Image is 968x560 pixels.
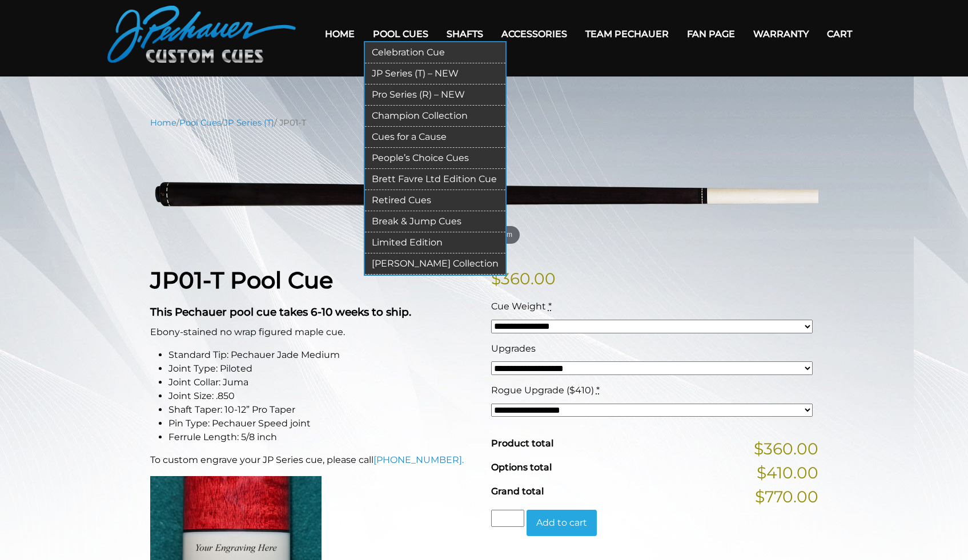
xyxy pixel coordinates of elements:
[755,485,818,509] span: $770.00
[168,362,477,376] li: Joint Type: Piloted
[365,42,505,63] a: Celebration Cue
[527,510,597,536] button: Add to cart
[150,453,477,467] p: To custom engrave your JP Series cue, please call
[316,19,364,49] a: Home
[491,343,536,354] span: Upgrades
[150,138,818,249] img: jp01-T-1.png
[576,19,678,49] a: Team Pechauer
[365,106,505,127] a: Champion Collection
[150,325,477,339] p: Ebony-stained no wrap figured maple cue.
[491,510,524,527] input: Product quantity
[491,301,546,312] span: Cue Weight
[365,63,505,84] a: JP Series (T) – NEW
[596,385,600,396] abbr: required
[150,116,818,129] nav: Breadcrumb
[491,269,556,288] bdi: 360.00
[168,430,477,444] li: Ferrule Length: 5/8 inch
[168,376,477,389] li: Joint Collar: Juma
[491,385,594,396] span: Rogue Upgrade ($410)
[150,138,818,249] a: Hover to zoom
[365,232,505,253] a: Limited Edition
[365,148,505,169] a: People’s Choice Cues
[168,389,477,403] li: Joint Size: .850
[744,19,818,49] a: Warranty
[107,6,296,63] img: Pechauer Custom Cues
[678,19,744,49] a: Fan Page
[365,84,505,106] a: Pro Series (R) – NEW
[168,348,477,362] li: Standard Tip: Pechauer Jade Medium
[754,437,818,461] span: $360.00
[365,127,505,148] a: Cues for a Cause
[365,253,505,275] a: [PERSON_NAME] Collection
[150,305,411,319] strong: This Pechauer pool cue takes 6-10 weeks to ship.
[365,169,505,190] a: Brett Favre Ltd Edition Cue
[364,19,437,49] a: Pool Cues
[491,269,501,288] span: $
[365,190,505,211] a: Retired Cues
[150,266,333,294] strong: JP01-T Pool Cue
[224,118,274,128] a: JP Series (T)
[168,403,477,417] li: Shaft Taper: 10-12” Pro Taper
[757,461,818,485] span: $410.00
[548,301,552,312] abbr: required
[492,19,576,49] a: Accessories
[168,417,477,430] li: Pin Type: Pechauer Speed joint
[818,19,861,49] a: Cart
[365,211,505,232] a: Break & Jump Cues
[491,486,544,497] span: Grand total
[437,19,492,49] a: Shafts
[491,462,552,473] span: Options total
[373,454,464,465] a: [PHONE_NUMBER].
[491,438,553,449] span: Product total
[179,118,221,128] a: Pool Cues
[150,118,176,128] a: Home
